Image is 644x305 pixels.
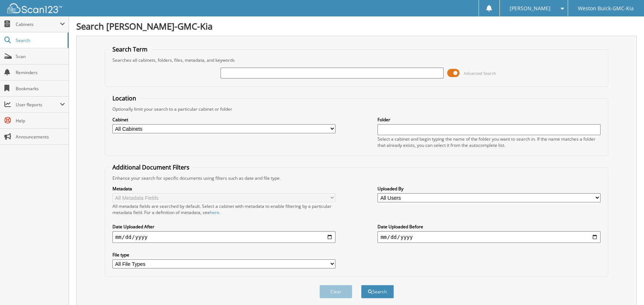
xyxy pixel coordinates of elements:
label: Cabinet [112,117,336,123]
button: Clear [319,285,352,298]
div: Enhance your search for specific documents using filters such as date and file type. [109,175,605,181]
legend: Additional Document Filters [109,163,193,171]
input: end [377,231,601,243]
legend: Search Term [109,45,151,53]
button: Search [361,285,394,298]
span: Reminders [16,69,65,76]
label: Uploaded By [377,186,601,192]
label: Date Uploaded After [112,224,336,230]
span: Announcements [16,134,65,140]
span: Weston Buick-GMC-Kia [578,6,634,11]
span: [PERSON_NAME] [510,6,551,11]
label: Folder [377,117,601,123]
span: Bookmarks [16,85,65,92]
label: Metadata [112,186,336,192]
span: Advanced Search [464,70,496,76]
img: scan123-logo-white.svg [7,3,62,13]
span: Cabinets [16,21,60,27]
label: File type [112,252,336,258]
h1: Search [PERSON_NAME]-GMC-Kia [76,20,637,32]
legend: Location [109,94,140,102]
div: Optionally limit your search to a particular cabinet or folder [109,106,605,112]
label: Date Uploaded Before [377,224,601,230]
span: Scan [16,53,65,60]
a: here [210,209,219,216]
span: User Reports [16,102,60,108]
div: Select a cabinet and begin typing the name of the folder you want to search in. If the name match... [377,136,601,148]
span: Help [16,118,65,124]
input: start [112,231,336,243]
div: All metadata fields are searched by default. Select a cabinet with metadata to enable filtering b... [112,203,336,216]
div: Searches all cabinets, folders, files, metadata, and keywords [109,57,605,63]
span: Search [16,37,64,43]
